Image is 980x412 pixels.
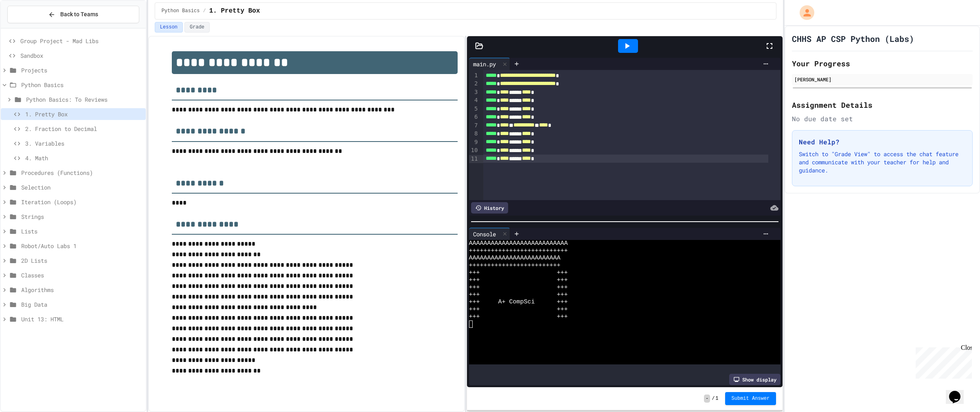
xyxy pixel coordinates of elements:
div: Console [469,228,510,240]
div: 3 [469,88,479,96]
span: +++++++++++++++++++++++++++ [469,247,568,255]
span: Python Basics [162,8,200,14]
div: 5 [469,105,479,113]
span: / [712,395,715,402]
span: Selection [21,183,143,192]
h2: Assignment Details [792,99,973,111]
div: main.py [469,58,510,70]
span: Projects [21,66,143,74]
span: Unit 13: HTML [21,315,143,323]
span: Strings [21,212,143,221]
div: 8 [469,130,479,138]
span: Algorithms [21,286,143,294]
h3: Need Help? [799,137,966,147]
div: Show display [729,374,780,385]
span: +++ A+ CompSci +++ [469,299,568,306]
span: Procedures (Functions) [21,168,143,177]
div: 4 [469,96,479,105]
div: Chat with us now!Close [3,3,56,52]
span: 1. Pretty Box [25,110,143,118]
span: Lists [21,227,143,235]
span: 4. Math [25,154,143,162]
div: Console [469,230,500,238]
div: My Account [791,3,816,22]
iframe: chat widget [946,379,972,404]
h2: Your Progress [792,58,973,69]
span: Sandbox [20,51,143,60]
div: 10 [469,146,479,155]
div: [PERSON_NAME] [794,76,970,83]
span: +++ +++ [469,306,568,313]
span: Robot/Auto Labs 1 [21,242,143,250]
span: Big Data [21,300,143,309]
span: Submit Answer [732,395,770,402]
div: 7 [469,122,479,130]
span: - [704,395,710,403]
span: 2D Lists [21,256,143,265]
div: 11 [469,155,479,163]
span: +++ +++ [469,313,568,320]
span: +++ +++ [469,277,568,284]
span: Python Basics: To Reviews [26,95,143,104]
span: AAAAAAAAAAAAAAAAAAAAAAAAAAA [469,240,568,247]
span: AAAAAAAAAAAAAAAAAAAAAAAAA [469,255,561,262]
span: +++++++++++++++++++++++++ [469,262,561,269]
span: 3. Variables [25,139,143,148]
div: No due date set [792,114,973,124]
h1: CHHS AP CSP Python (Labs) [792,33,914,44]
span: +++ +++ [469,284,568,291]
button: Grade [184,22,210,33]
span: 1 [715,395,718,402]
span: Group Project - Mad Libs [20,37,143,45]
span: Python Basics [21,81,143,89]
button: Back to Teams [7,6,139,23]
div: 1 [469,72,479,80]
button: Submit Answer [725,392,776,405]
span: +++ +++ [469,291,568,299]
div: 9 [469,138,479,146]
span: Back to Teams [60,10,98,19]
span: Iteration (Loops) [21,198,143,206]
div: main.py [469,60,500,68]
div: History [471,202,508,214]
div: 6 [469,113,479,121]
iframe: chat widget [912,344,972,379]
span: 1. Pretty Box [209,6,260,16]
span: / [203,8,206,14]
div: 2 [469,80,479,88]
span: Classes [21,271,143,279]
button: Lesson [155,22,183,33]
span: 2. Fraction to Decimal [25,124,143,133]
span: +++ +++ [469,269,568,277]
p: Switch to "Grade View" to access the chat feature and communicate with your teacher for help and ... [799,150,966,174]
